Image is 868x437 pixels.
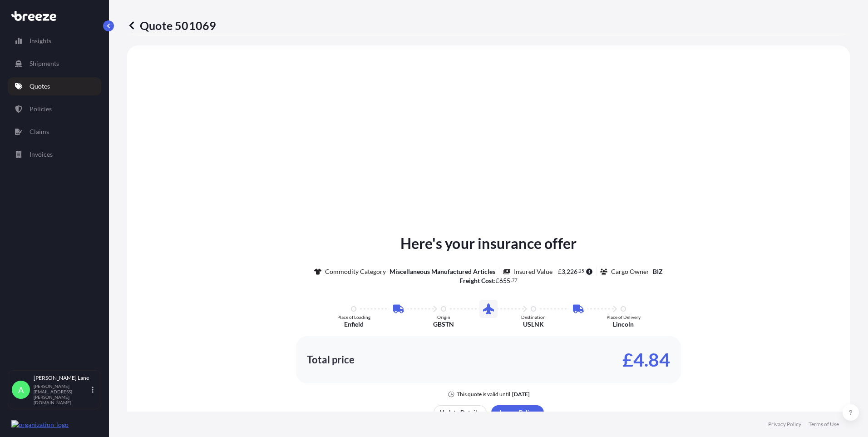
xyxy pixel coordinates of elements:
[809,421,839,428] a: Terms of Use
[459,277,494,284] b: Freight Cost
[344,320,364,329] p: Enfield
[607,314,641,320] p: Place of Delivery
[622,353,670,367] p: £4.84
[30,82,50,91] p: Quotes
[459,276,518,285] p: :
[30,127,49,136] p: Claims
[562,268,565,275] span: 3
[307,355,355,364] p: Total price
[440,408,480,417] p: Update Details
[8,77,101,95] a: Quotes
[390,267,495,276] p: Miscellaneous Manufactured Articles
[8,100,101,118] a: Policies
[512,391,530,398] p: [DATE]
[558,268,562,275] span: £
[34,383,90,405] p: [PERSON_NAME][EMAIL_ADDRESS][PERSON_NAME][DOMAIN_NAME]
[437,314,450,320] p: Origin
[521,314,546,320] p: Destination
[512,278,518,282] span: 77
[434,405,487,420] button: Update Details
[30,150,53,159] p: Invoices
[8,145,101,164] a: Invoices
[496,278,499,284] span: £
[325,267,386,276] p: Commodity Category
[8,55,101,73] a: Shipments
[499,278,510,284] span: 655
[8,123,101,141] a: Claims
[457,391,510,398] p: This quote is valid until
[18,385,24,394] span: A
[653,267,663,276] p: BIZ
[8,32,101,50] a: Insights
[433,320,454,329] p: GBSTN
[613,320,634,329] p: Lincoln
[30,59,59,68] p: Shipments
[511,278,512,282] span: .
[30,104,52,114] p: Policies
[491,405,544,420] button: Issue a Policy
[30,36,51,45] p: Insights
[127,18,216,33] p: Quote 501069
[523,320,544,329] p: USLNK
[579,269,584,273] span: 25
[578,269,579,273] span: .
[337,314,370,320] p: Place of Loading
[514,267,552,276] p: Insured Value
[34,374,90,382] p: [PERSON_NAME] Lane
[768,421,801,428] a: Privacy Policy
[565,268,567,275] span: ,
[611,267,649,276] p: Cargo Owner
[11,420,69,429] img: organization-logo
[567,268,577,275] span: 226
[499,408,535,417] p: Issue a Policy
[400,233,577,254] p: Here's your insurance offer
